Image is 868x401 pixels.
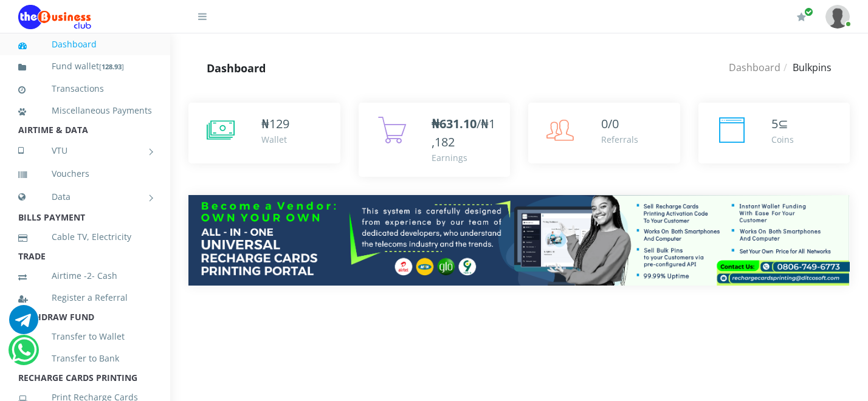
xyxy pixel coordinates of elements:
a: Transfer to Bank [18,344,152,372]
span: 129 [269,115,289,132]
i: Renew/Upgrade Subscription [797,12,806,22]
div: ₦ [261,115,289,133]
a: Fund wallet[128.93] [18,52,152,81]
b: ₦631.10 [432,115,477,132]
a: Vouchers [18,160,152,188]
div: ⊆ [771,115,794,133]
b: 128.93 [102,62,122,71]
a: Dashboard [729,61,780,74]
div: Coins [771,133,794,146]
a: Chat for support [12,344,36,365]
a: Data [18,182,152,212]
a: 0/0 Referrals [528,103,680,163]
a: Chat for support [9,314,38,334]
a: Airtime -2- Cash [18,262,152,290]
a: ₦129 Wallet [188,103,340,163]
span: /₦1,182 [432,115,495,150]
div: Referrals [601,133,638,146]
a: Transfer to Wallet [18,323,152,351]
img: User [825,5,850,29]
span: 5 [771,115,778,132]
a: ₦631.10/₦1,182 Earnings [359,103,511,177]
img: multitenant_rcp.png [188,195,850,286]
a: Cable TV, Electricity [18,223,152,251]
a: Register a Referral [18,284,152,312]
span: 0/0 [601,115,619,132]
img: Logo [18,5,91,29]
li: Bulkpins [780,60,832,75]
strong: Dashboard [207,61,266,75]
a: Transactions [18,75,152,103]
a: Miscellaneous Payments [18,97,152,125]
div: Wallet [261,133,289,146]
a: VTU [18,135,152,166]
small: [ ] [99,62,124,71]
a: Dashboard [18,30,152,58]
span: Renew/Upgrade Subscription [804,7,813,16]
div: Earnings [432,151,498,164]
